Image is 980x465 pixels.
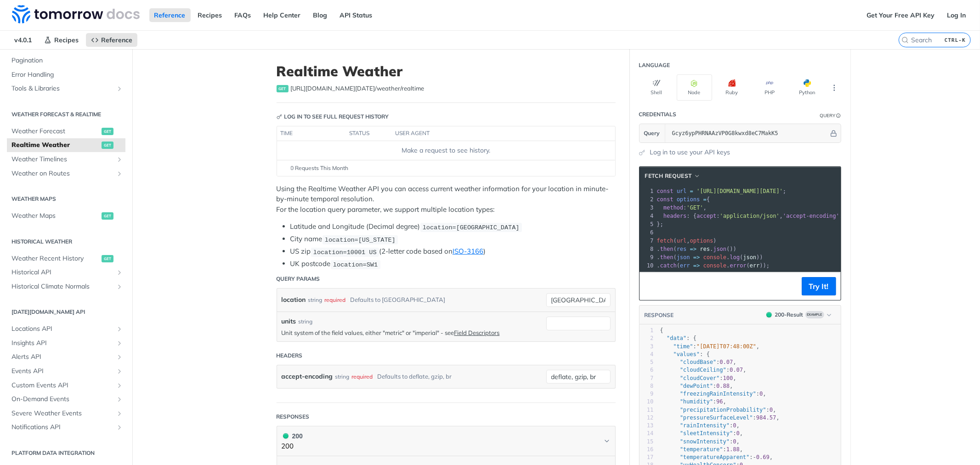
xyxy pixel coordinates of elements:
[660,383,733,389] span: : ,
[942,35,968,45] kbd: CTRL-K
[660,351,710,357] span: : {
[11,254,99,263] span: Weather Recent History
[660,375,736,381] span: : ,
[730,367,743,373] span: 0.07
[640,343,654,351] div: 3
[644,279,657,293] button: Copy to clipboard
[12,5,140,23] img: Tomorrow.io Weather API Docs
[640,261,655,270] div: 10
[116,424,123,431] button: Show subpages for Notifications API
[7,266,125,279] a: Historical APIShow subpages for Historical API
[730,254,740,261] span: log
[102,255,113,262] span: get
[660,367,747,373] span: : ,
[280,146,611,155] div: Make a request to see history.
[680,430,733,437] span: "sleetIntensity"
[693,254,700,261] span: =>
[680,262,690,269] span: err
[660,422,740,429] span: : ,
[720,213,780,219] span: 'application/json'
[352,370,373,383] div: required
[335,8,378,22] a: API Status
[335,370,350,383] div: string
[282,431,303,441] div: 200
[942,8,971,22] a: Log In
[7,322,125,336] a: Locations APIShow subpages for Locations API
[640,212,655,220] div: 4
[277,275,320,283] div: Query Params
[277,63,616,79] h1: Realtime Weather
[657,196,710,203] span: {
[11,56,123,65] span: Pagination
[290,246,616,257] li: US zip (2-letter code based on )
[11,282,113,291] span: Historical Climate Normals
[640,422,654,430] div: 13
[668,124,829,142] input: apikey
[11,367,113,376] span: Events API
[54,36,79,44] span: Recipes
[291,164,349,172] span: 0 Requests This Month
[640,358,654,366] div: 5
[657,196,674,203] span: const
[639,110,677,119] div: Credentials
[660,246,674,252] span: then
[640,335,654,342] div: 2
[640,245,655,253] div: 8
[453,247,483,255] a: ISO-3166
[802,277,836,295] button: Try It!
[346,126,392,141] th: status
[351,293,446,306] div: Defaults to [GEOGRAPHIC_DATA]
[640,374,654,382] div: 7
[680,414,753,421] span: "pressureSurfaceLevel"
[290,221,616,232] li: Latitude and Longitude (Decimal degree)
[603,437,611,445] svg: Chevron
[277,85,289,92] span: get
[645,172,692,180] span: fetch Request
[697,343,756,350] span: "[DATE]T07:48:00Z"
[690,238,714,244] span: options
[116,410,123,417] button: Show subpages for Severe Weather Events
[714,74,750,101] button: Ruby
[7,125,125,138] a: Weather Forecastget
[291,84,425,93] span: https://api.tomorrow.io/v4/weather/realtime
[11,339,113,348] span: Insights API
[11,352,113,362] span: Alerts API
[102,142,113,149] span: get
[677,254,690,261] span: json
[687,204,703,211] span: 'GET'
[673,343,693,350] span: "time"
[116,85,123,92] button: Show subpages for Tools & Libraries
[7,280,125,294] a: Historical Climate NormalsShow subpages for Historical Climate Normals
[697,213,716,219] span: accept
[644,311,674,320] button: RESPONSE
[277,114,282,119] svg: Key
[282,317,296,326] label: units
[640,430,654,437] div: 14
[640,124,665,142] button: Query
[693,262,700,269] span: =>
[283,433,289,439] span: 200
[743,254,756,261] span: json
[102,212,113,220] span: get
[116,269,123,276] button: Show subpages for Historical API
[640,382,654,390] div: 8
[642,171,704,181] button: fetch Request
[7,82,125,96] a: Tools & LibrariesShow subpages for Tools & Libraries
[660,454,773,460] span: : ,
[750,262,760,269] span: err
[680,367,726,373] span: "cloudCeiling"
[230,8,256,22] a: FAQs
[640,228,655,237] div: 6
[667,335,686,341] span: "data"
[7,195,125,203] h2: Weather Maps
[308,8,333,22] a: Blog
[713,246,726,252] span: json
[640,390,654,398] div: 9
[640,398,654,406] div: 10
[680,422,730,429] span: "rainIntensity"
[640,253,655,261] div: 9
[290,259,616,269] li: UK postcode
[116,396,123,403] button: Show subpages for On-Demand Events
[783,213,839,219] span: 'accept-encoding'
[454,329,500,336] a: Field Descriptors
